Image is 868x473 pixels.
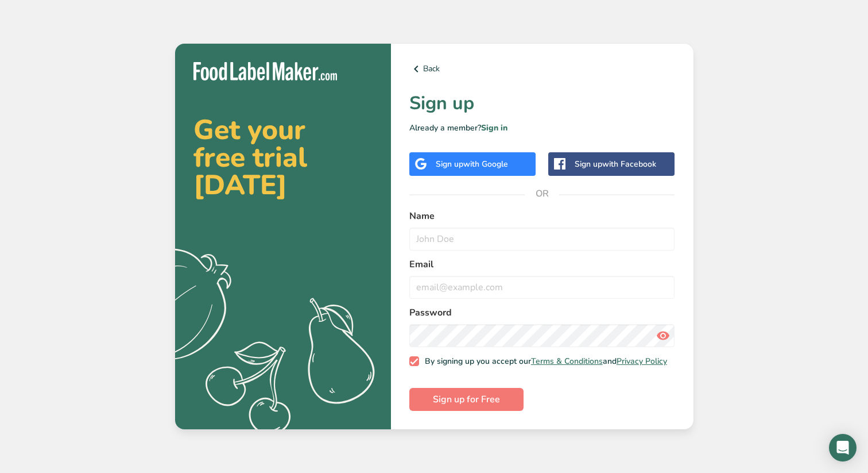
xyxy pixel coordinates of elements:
[409,90,675,117] h1: Sign up
[409,209,675,223] label: Name
[409,276,675,299] input: email@example.com
[436,158,508,170] div: Sign up
[433,393,500,406] span: Sign up for Free
[463,159,508,170] span: with Google
[193,62,337,81] img: Food Label Maker
[829,434,857,462] div: Open Intercom Messenger
[531,356,603,367] a: Terms & Conditions
[575,158,656,170] div: Sign up
[409,257,675,271] label: Email
[617,356,667,367] a: Privacy Policy
[409,122,675,134] p: Already a member?
[525,176,559,211] span: OR
[409,306,675,320] label: Password
[481,122,507,133] a: Sign in
[602,159,656,170] span: with Facebook
[419,356,667,367] span: By signing up you accept our and
[409,228,675,251] input: John Doe
[409,388,524,411] button: Sign up for Free
[409,62,675,76] a: Back
[193,116,373,199] h2: Get your free trial [DATE]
